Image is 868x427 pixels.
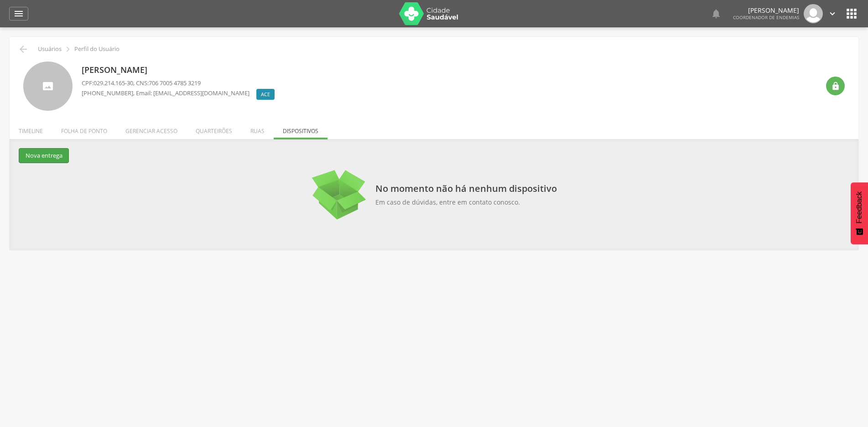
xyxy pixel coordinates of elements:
[827,9,837,19] i: 
[733,7,799,14] p: [PERSON_NAME]
[10,118,52,139] li: Timeline
[375,199,557,206] p: Em caso de dúvidas, entre em contato conosco.
[94,79,133,87] span: 029.214.165-30
[375,183,557,194] p: No momento não há nenhum dispositivo
[9,7,28,21] a: 
[74,46,120,53] p: Perfil do Usuário
[844,6,859,21] i: 
[826,77,845,95] div: Resetar senha
[187,118,241,139] li: Quarteirões
[711,8,722,19] i: 
[82,89,249,98] p: , Email: [EMAIL_ADDRESS][DOMAIN_NAME]
[851,182,868,244] button: Feedback - Mostrar pesquisa
[116,118,187,139] li: Gerenciar acesso
[711,4,722,23] a: 
[733,14,799,21] span: Coordenador de Endemias
[52,118,116,139] li: Folha de ponto
[38,46,62,53] p: Usuários
[13,8,24,19] i: 
[831,82,840,91] i: 
[18,44,29,55] i: Voltar
[149,79,201,87] span: 706 7005 4785 3219
[19,148,69,163] button: Nova entrega
[241,118,274,139] li: Ruas
[63,44,73,54] i: 
[82,89,133,97] span: [PHONE_NUMBER]
[827,4,837,23] a: 
[82,79,279,87] p: CPF: , CNS:
[82,64,279,76] p: [PERSON_NAME]
[261,91,270,98] span: ACE
[855,191,863,223] span: Feedback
